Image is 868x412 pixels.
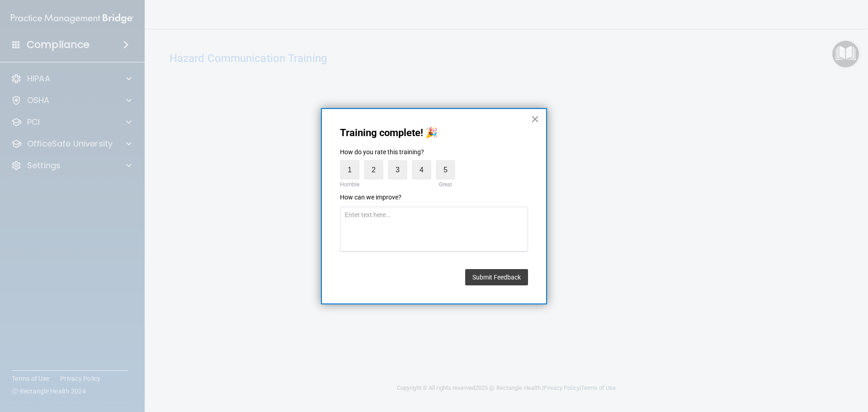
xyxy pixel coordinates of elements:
div: Great [436,180,455,189]
button: Submit Feedback [465,269,528,285]
div: Horrible [338,180,362,189]
label: 4 [412,160,431,180]
label: 1 [340,160,359,180]
iframe: Drift Widget Chat Controller [712,348,857,384]
p: Training complete! 🎉 [340,127,528,139]
p: How do you rate this training? [340,148,528,157]
label: 2 [364,160,383,180]
p: How can we improve? [340,193,528,202]
label: 5 [436,160,455,180]
button: Close [531,112,539,126]
label: 3 [388,160,407,180]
